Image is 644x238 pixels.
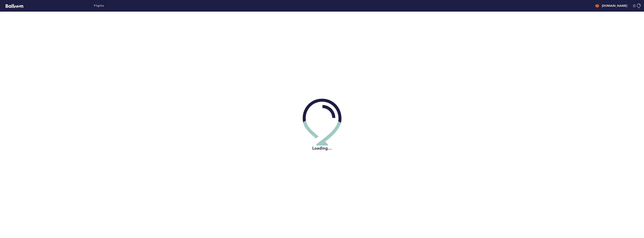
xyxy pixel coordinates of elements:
a: Flights [94,4,104,8]
svg: Balloon [6,4,23,8]
button: Manage Account [633,4,641,8]
h4: [DOMAIN_NAME] [602,4,627,8]
h2: Loading... [303,145,341,151]
a: Balloon [3,4,23,8]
